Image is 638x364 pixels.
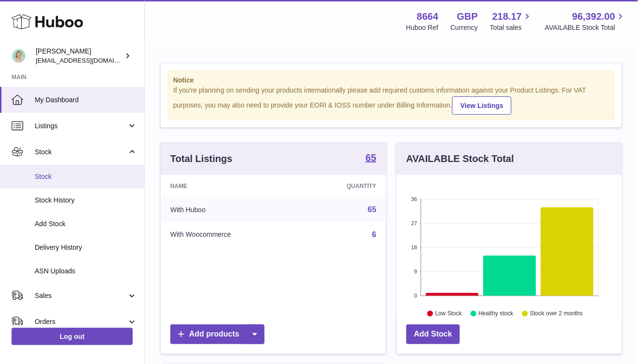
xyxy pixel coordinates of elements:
a: Log out [12,328,133,345]
span: Add Stock [35,219,137,229]
span: My Dashboard [35,95,137,105]
span: [EMAIL_ADDRESS][DOMAIN_NAME] [36,56,142,64]
span: 218.17 [492,10,522,23]
div: Currency [451,23,478,32]
text: Healthy stock [479,310,514,317]
div: [PERSON_NAME] [36,47,123,65]
a: 65 [366,153,376,164]
text: 9 [414,269,417,274]
span: Stock [35,172,137,181]
a: Add products [170,324,264,344]
th: Name [161,175,301,197]
a: 65 [368,205,376,214]
h3: AVAILABLE Stock Total [406,152,514,165]
text: 36 [411,196,417,202]
span: Orders [35,317,127,326]
span: AVAILABLE Stock Total [545,23,626,32]
strong: 8664 [417,10,439,23]
a: 96,392.00 AVAILABLE Stock Total [545,10,626,32]
span: Total sales [490,23,533,32]
text: Stock over 2 months [530,310,583,317]
text: 0 [414,293,417,298]
a: 218.17 Total sales [490,10,533,32]
h3: Total Listings [170,152,233,165]
text: 27 [411,220,417,226]
td: With Woocommerce [161,222,301,247]
span: Stock History [35,196,137,205]
th: Quantity [301,175,386,197]
img: hello@thefacialcuppingexpert.com [12,49,26,63]
span: ASN Uploads [35,267,137,276]
div: If you're planning on sending your products internationally please add required customs informati... [173,86,610,115]
span: Stock [35,148,127,157]
a: View Listings [452,96,512,115]
a: 6 [372,230,376,239]
div: Huboo Ref [406,23,439,32]
a: Add Stock [406,324,460,344]
span: Delivery History [35,243,137,252]
td: With Huboo [161,197,301,222]
strong: GBP [457,10,478,23]
strong: 65 [366,153,376,162]
span: Sales [35,291,127,300]
text: Low Stock [435,310,462,317]
span: Listings [35,121,127,131]
text: 18 [411,244,417,250]
strong: Notice [173,76,610,85]
span: 96,392.00 [572,10,615,23]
